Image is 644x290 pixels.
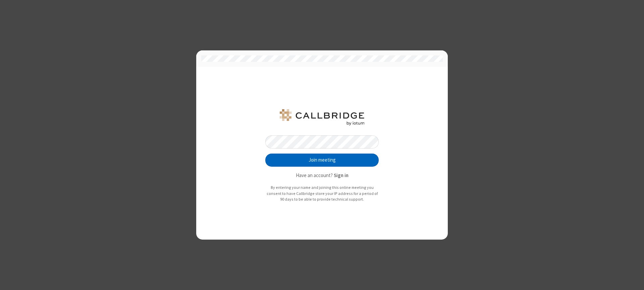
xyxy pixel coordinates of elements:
[265,184,379,202] p: By entering your name and joining this online meeting you consent to have Callbridge store your I...
[334,172,348,179] button: Sign in
[278,109,366,125] img: QA Selenium DO NOT DELETE OR CHANGE
[265,172,379,179] p: Have an account?
[334,172,348,178] strong: Sign in
[265,154,379,167] button: Join meeting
